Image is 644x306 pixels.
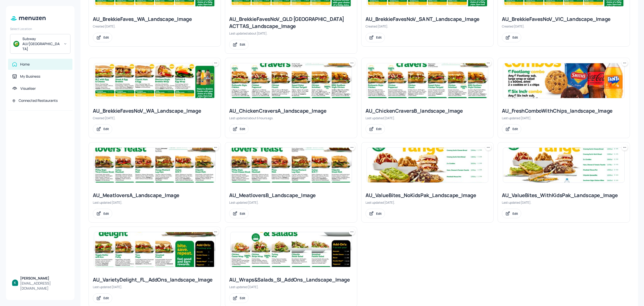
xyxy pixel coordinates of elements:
img: 2025-10-08-17598972369178fw5aqxsh9o.jpeg [94,232,215,267]
div: AU_BrekkieFavesNoV_VIC_Landscape_Image [502,16,626,23]
div: AU_BrekkieFavesNoV_SA NT_Landscape_Image [366,16,489,23]
img: 2025-09-26-1758860752563g07b8plttj4.jpeg [503,63,624,98]
div: Edit [376,35,382,40]
div: Created [DATE]. [93,24,217,28]
div: Edit [240,296,245,300]
div: AU_VarietyDelight_FL_AddOns_landscape_Image [93,276,217,283]
div: AU_ValueBites_WithKidsPak_Landscape_Image [502,192,626,199]
div: AU_BrekkieFaves_WA_Landscape_Image [93,16,217,23]
div: Edit [240,42,245,47]
div: [PERSON_NAME] [20,276,68,281]
div: AU_FreshComboWithChips_landscape_Image [502,107,626,114]
div: Edit [512,35,518,40]
div: Last updated [DATE]. [229,200,353,205]
div: Home [20,62,30,67]
div: Created [DATE]. [502,24,626,28]
div: Edit [376,127,382,131]
div: AU_ValueBites_NoKidsPak_Landscape_Image [366,192,489,199]
img: 2025-08-13-1755052488882tu52zlxrh0d.jpeg [94,63,215,98]
div: Created [DATE]. [93,116,217,120]
img: 2025-08-14-1755131139218ru650ej5khk.jpeg [94,148,215,182]
div: Edit [103,296,109,300]
div: AU_ChickenCraversB_landscape_Image [366,107,489,114]
img: avatar [13,41,19,47]
div: AU_BrekkieFavesNoV_QLD [GEOGRAPHIC_DATA] ACT TAS_Landscape_Image [229,16,353,30]
div: Last updated [DATE]. [366,200,489,205]
div: Last updated about 6 hours ago. [229,116,353,120]
img: 2025-07-23-175324237409516zqxu63qyy.jpeg [230,148,352,182]
img: 2025-09-15-17579143120245nsjophk4j3.jpeg [503,148,624,182]
div: Edit [103,35,109,40]
img: 2025-10-12-1760305959390fm0hls50bhw.jpeg [230,63,352,98]
div: Last updated [DATE]. [229,285,353,289]
div: Last updated about [DATE]. [229,31,353,36]
div: Edit [103,211,109,216]
div: Edit [240,127,245,131]
div: Visualiser [20,86,36,91]
div: AU_MeatloversB_Landscape_Image [229,192,353,199]
div: Edit [376,211,382,216]
div: Subway AU/[GEOGRAPHIC_DATA] [22,36,60,51]
div: Last updated [DATE]. [93,200,217,205]
div: AU_MeatloversA_Landscape_Image [93,192,217,199]
div: Select Location [10,27,70,31]
div: Created [DATE]. [366,24,489,28]
div: Last updated [DATE]. [366,116,489,120]
div: My Business [20,74,40,79]
div: AU_Wraps&Salads_SI_AddOns_Landscape_Image [229,276,353,283]
div: [EMAIL_ADDRESS][DOMAIN_NAME] [20,281,68,291]
img: 2025-07-18-1752804023273ml7j25a84p.jpeg [367,148,488,182]
img: 2025-10-02-1759380368360akfburcvcvk.jpeg [367,63,488,98]
div: Last updated [DATE]. [93,285,217,289]
div: Connected Restaurants [19,98,58,103]
div: AU_BrekkieFavesNoV_WA_Landscape_Image [93,107,217,114]
img: ACg8ocKBIlbXoTTzaZ8RZ_0B6YnoiWvEjOPx6MQW7xFGuDwnGH3hbQ=s96-c [12,280,18,286]
div: Edit [512,127,518,131]
div: AU_ChickenCraversA_landscape_Image [229,107,353,114]
div: Last updated [DATE]. [502,200,626,205]
div: Edit [512,211,518,216]
div: Last updated [DATE]. [502,116,626,120]
img: 2025-10-02-1759389293371e01qaq4xl.jpeg [230,232,352,267]
div: Edit [240,211,245,216]
div: Edit [103,127,109,131]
